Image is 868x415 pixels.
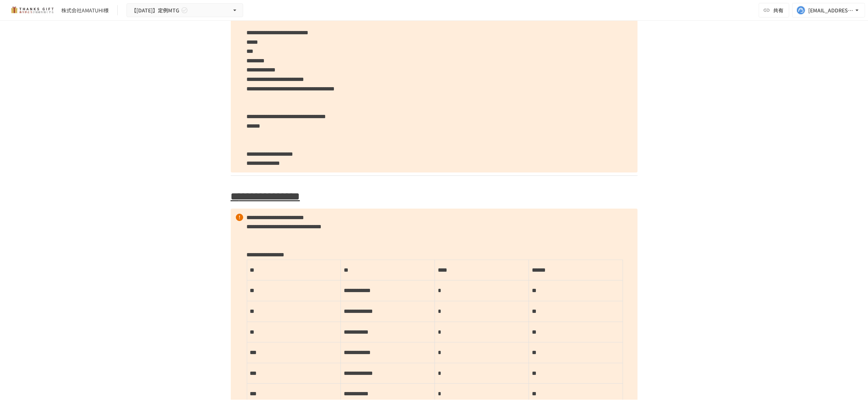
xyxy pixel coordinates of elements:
[808,6,853,15] div: [EMAIL_ADDRESS][DOMAIN_NAME]
[131,6,179,15] span: 【[DATE]】定例MTG
[792,3,865,18] button: [EMAIL_ADDRESS][DOMAIN_NAME]
[773,6,783,14] span: 共有
[759,3,789,18] button: 共有
[9,4,55,16] img: mMP1OxWUAhQbsRWCurg7vIHe5HqDpP7qZo7fRoNLXQh
[126,3,243,18] button: 【[DATE]】定例MTG
[61,7,109,14] div: 株式会社AMATUHI様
